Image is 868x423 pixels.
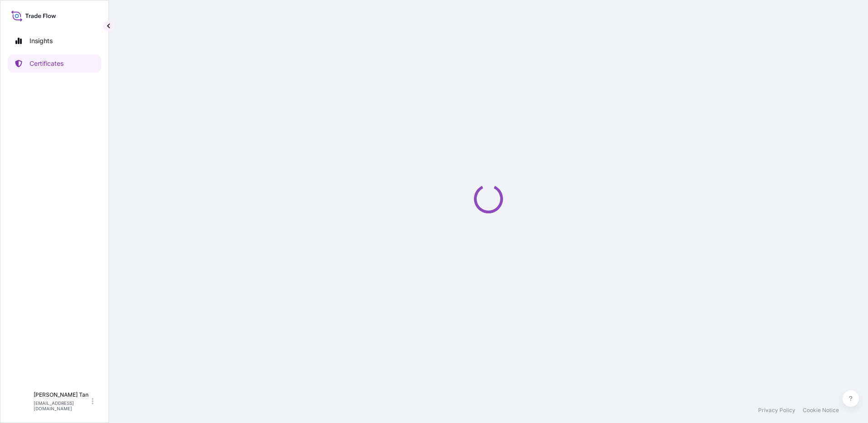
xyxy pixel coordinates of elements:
a: Insights [8,32,101,50]
a: Privacy Policy [758,407,795,414]
p: [EMAIL_ADDRESS][DOMAIN_NAME] [34,400,90,411]
a: Certificates [8,54,101,73]
a: Cookie Notice [803,407,839,414]
p: Certificates [30,59,64,68]
span: SLL [14,397,28,406]
p: [PERSON_NAME] Tan [34,391,90,398]
p: Insights [30,36,53,45]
